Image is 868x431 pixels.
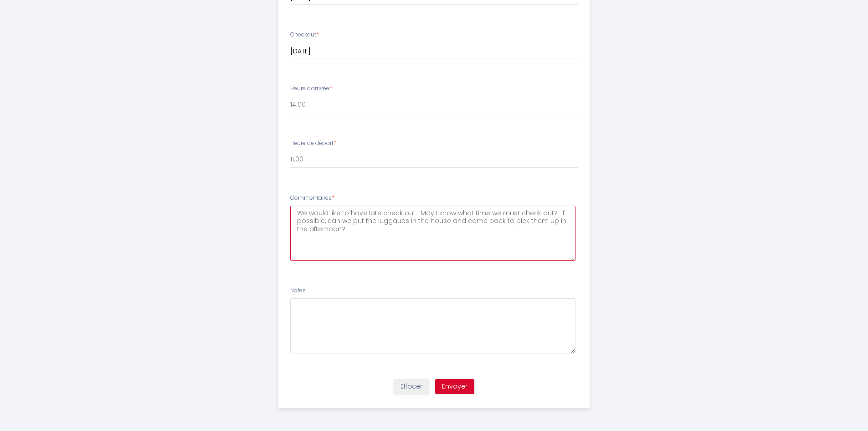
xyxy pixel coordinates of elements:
[290,139,336,148] label: Heure de départ
[290,194,334,203] label: Commentaires
[394,379,429,395] button: Effacer
[290,84,332,93] label: Heure d'arrivée
[290,286,306,295] label: Notes
[290,31,319,39] label: Checkout
[435,379,474,395] button: Envoyer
